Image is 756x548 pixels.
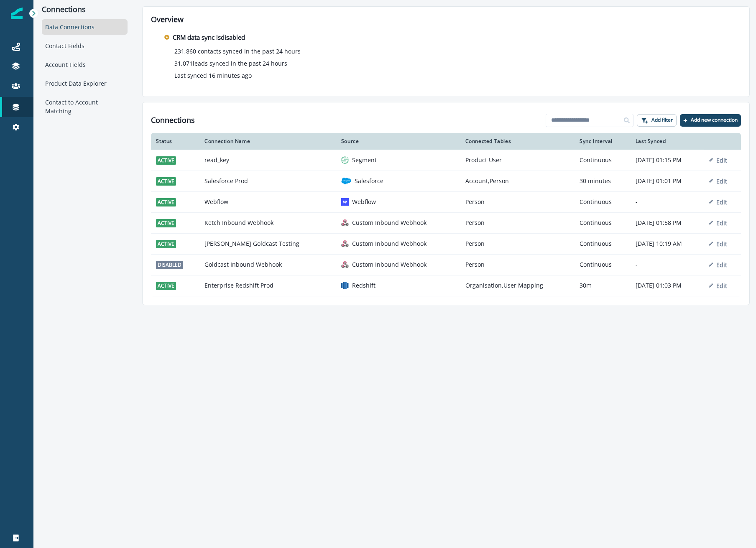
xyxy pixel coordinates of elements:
[716,282,727,290] p: Edit
[580,138,626,145] div: Sync Interval
[709,240,727,248] button: Edit
[352,240,427,248] p: Custom Inbound Webhook
[352,156,377,164] p: Segment
[42,76,128,91] div: Product Data Explorer
[716,156,727,164] p: Edit
[151,150,741,171] a: activeread_keysegmentSegmentProduct UserContinuous[DATE] 01:15 PMEdit
[173,33,245,42] p: CRM data sync is disabled
[352,219,427,227] p: Custom Inbound Webhook
[341,156,349,164] img: segment
[156,282,176,290] span: active
[204,138,331,145] div: Connection Name
[575,254,631,275] td: Continuous
[151,191,741,212] a: activeWebflowwebflowWebflowPersonContinuous-Edit
[156,138,194,145] div: Status
[199,275,336,296] td: Enterprise Redshift Prod
[636,219,699,227] p: [DATE] 01:58 PM
[636,138,699,145] div: Last Synced
[151,254,741,275] a: disabledGoldcast Inbound Webhookgeneric inbound webhookCustom Inbound WebhookPersonContinuous-Edit
[709,219,727,227] button: Edit
[575,191,631,212] td: Continuous
[151,116,195,125] h1: Connections
[709,198,727,206] button: Edit
[575,171,631,191] td: 30 minutes
[716,177,727,185] p: Edit
[352,260,427,269] p: Custom Inbound Webhook
[709,156,727,164] button: Edit
[352,198,376,206] p: Webflow
[460,212,575,233] td: Person
[341,198,349,206] img: webflow
[355,177,383,185] p: Salesforce
[42,94,128,119] div: Contact to Account Matching
[460,275,575,296] td: Organisation,User,Mapping
[199,212,336,233] td: Ketch Inbound Webhook
[575,212,631,233] td: Continuous
[709,282,727,290] button: Edit
[341,138,455,145] div: Source
[716,240,727,248] p: Edit
[11,8,23,19] img: Inflection
[341,261,349,268] img: generic inbound webhook
[716,219,727,227] p: Edit
[636,260,699,269] p: -
[42,19,128,35] div: Data Connections
[691,117,738,123] p: Add new connection
[199,254,336,275] td: Goldcast Inbound Webhook
[151,15,741,24] h2: Overview
[199,150,336,171] td: read_key
[709,261,727,269] button: Edit
[637,114,677,127] button: Add filter
[151,171,741,191] a: activeSalesforce ProdsalesforceSalesforceAccount,Person30 minutes[DATE] 01:01 PMEdit
[151,275,741,296] a: activeEnterprise Redshift ProdredshiftRedshiftOrganisation,User,Mapping30m[DATE] 01:03 PMEdit
[156,198,176,206] span: active
[341,282,349,289] img: redshift
[156,261,183,269] span: disabled
[151,212,741,233] a: activeKetch Inbound Webhookgeneric inbound webhookCustom Inbound WebhookPersonContinuous[DATE] 01...
[709,177,727,185] button: Edit
[636,198,699,206] p: -
[199,191,336,212] td: Webflow
[460,191,575,212] td: Person
[636,281,699,290] p: [DATE] 01:03 PM
[460,233,575,254] td: Person
[174,59,287,68] p: 31,071 leads synced in the past 24 hours
[352,281,375,290] p: Redshift
[42,5,128,14] p: Connections
[42,57,128,72] div: Account Fields
[174,47,301,56] p: 231,860 contacts synced in the past 24 hours
[716,261,727,269] p: Edit
[156,219,176,227] span: active
[575,275,631,296] td: 30m
[575,150,631,171] td: Continuous
[575,233,631,254] td: Continuous
[199,171,336,191] td: Salesforce Prod
[199,233,336,254] td: [PERSON_NAME] Goldcast Testing
[636,156,699,164] p: [DATE] 01:15 PM
[42,38,128,54] div: Contact Fields
[174,71,252,80] p: Last synced 16 minutes ago
[636,240,699,248] p: [DATE] 10:19 AM
[151,233,741,254] a: active[PERSON_NAME] Goldcast Testinggeneric inbound webhookCustom Inbound WebhookPersonContinuous...
[651,117,673,123] p: Add filter
[341,219,349,227] img: generic inbound webhook
[465,138,570,145] div: Connected Tables
[716,198,727,206] p: Edit
[341,176,351,186] img: salesforce
[460,150,575,171] td: Product User
[156,177,176,186] span: active
[156,240,176,248] span: active
[341,240,349,247] img: generic inbound webhook
[636,177,699,185] p: [DATE] 01:01 PM
[460,171,575,191] td: Account,Person
[680,114,741,127] button: Add new connection
[460,254,575,275] td: Person
[156,156,176,165] span: active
